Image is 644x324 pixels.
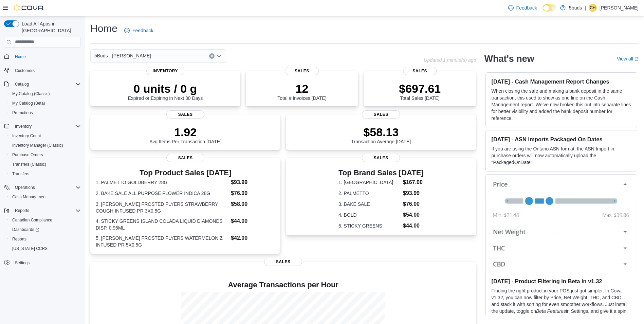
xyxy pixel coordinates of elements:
[10,160,49,168] a: Transfers (Classic)
[96,179,228,186] dt: 1. PALMETTO GOLDBERRY 28G
[12,183,81,192] span: Operations
[12,80,32,88] button: Catalog
[10,216,55,224] a: Canadian Compliance
[7,89,84,98] button: My Catalog (Classic)
[231,217,275,225] dd: $44.00
[338,179,400,186] dt: 1. [GEOGRAPHIC_DATA]
[10,245,81,253] span: Washington CCRS
[128,82,203,101] div: Expired or Expiring in Next 30 Days
[399,82,441,101] div: Total Sales [DATE]
[600,4,639,12] p: [PERSON_NAME]
[15,124,32,129] span: Inventory
[10,193,81,201] span: Cash Management
[542,12,543,12] span: Dark Mode
[12,236,26,242] span: Reports
[231,178,275,186] dd: $93.99
[351,125,411,139] p: $58.13
[10,109,36,117] a: Promotions
[10,160,81,168] span: Transfers (Classic)
[7,234,84,244] button: Reports
[7,215,84,225] button: Canadian Compliance
[12,206,81,215] span: Reports
[338,201,400,208] dt: 3. BAKE SALE
[12,143,63,148] span: Inventory Manager (Classic)
[285,67,319,75] span: Sales
[12,133,41,139] span: Inventory Count
[1,79,84,89] button: Catalog
[12,171,29,177] span: Transfers
[589,4,597,12] div: Christa Hamata
[96,201,228,214] dt: 3. [PERSON_NAME] FROSTED FLYERS STRAWBERRY COUGH INFUSED PR 3X0.5G
[15,82,29,87] span: Catalog
[7,244,84,253] button: [US_STATE] CCRS
[12,258,81,267] span: Settings
[10,235,81,243] span: Reports
[10,226,42,234] a: Dashboards
[10,235,29,243] a: Reports
[10,132,44,140] a: Inventory Count
[96,235,228,248] dt: 5. [PERSON_NAME] FROSTED FLYERS WATERMELON Z INFUSED PR 5X0.5G
[12,246,48,251] span: [US_STATE] CCRS
[10,90,53,98] a: My Catalog (Classic)
[128,82,203,95] p: 0 units / 0 g
[12,122,34,130] button: Inventory
[491,88,631,122] p: When closing the safe and making a bank deposit in the same transaction, this used to show as one...
[7,108,84,118] button: Promotions
[7,98,84,108] button: My Catalog (Beta)
[231,189,275,197] dd: $76.00
[1,183,84,192] button: Operations
[362,154,400,162] span: Sales
[94,52,151,60] span: 5Buds - [PERSON_NAME]
[10,245,50,253] a: [US_STATE] CCRS
[12,206,32,215] button: Reports
[231,234,275,242] dd: $42.00
[15,185,35,190] span: Operations
[277,82,326,95] p: 12
[12,217,52,223] span: Canadian Compliance
[7,160,84,169] button: Transfers (Classic)
[15,208,29,213] span: Reports
[12,53,29,61] a: Home
[12,162,46,167] span: Transfers (Classic)
[362,110,400,119] span: Sales
[536,308,566,314] em: Beta Features
[10,99,81,107] span: My Catalog (Beta)
[12,152,43,158] span: Purchase Orders
[10,141,66,149] a: Inventory Manager (Classic)
[491,145,631,166] p: If you are using the Ontario ASN format, the ASN Import in purchase orders will now automatically...
[491,136,631,143] h3: [DATE] - ASN Imports Packaged On Dates
[10,109,81,117] span: Promotions
[10,226,81,234] span: Dashboards
[10,141,81,149] span: Inventory Manager (Classic)
[1,206,84,215] button: Reports
[132,27,153,34] span: Feedback
[590,4,595,12] span: CH
[12,183,38,192] button: Operations
[12,259,32,267] a: Settings
[10,99,48,107] a: My Catalog (Beta)
[12,122,81,130] span: Inventory
[1,66,84,75] button: Customers
[491,287,631,321] p: Finding the right product in your POS just got simpler. In Cova v1.32, you can now filter by Pric...
[209,53,215,59] button: Clear input
[12,52,81,61] span: Home
[264,258,302,266] span: Sales
[516,4,537,11] span: Feedback
[491,78,631,85] h3: [DATE] - Cash Management Report Changes
[90,22,117,35] h1: Home
[1,257,84,267] button: Settings
[122,24,156,37] a: Feedback
[4,49,81,285] nav: Complex example
[12,80,81,88] span: Catalog
[424,57,476,63] p: Updated 1 minute(s) ago
[10,170,32,178] a: Transfers
[634,57,639,61] svg: External link
[351,125,411,144] div: Transaction Average [DATE]
[7,169,84,179] button: Transfers
[149,125,221,139] p: 1.92
[149,125,221,144] div: Avg Items Per Transaction [DATE]
[399,82,441,95] p: $697.61
[403,67,437,75] span: Sales
[1,122,84,131] button: Inventory
[12,66,81,75] span: Customers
